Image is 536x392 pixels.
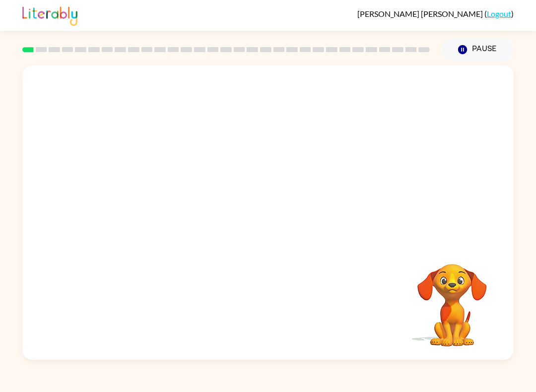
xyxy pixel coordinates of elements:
[357,9,484,18] span: [PERSON_NAME] [PERSON_NAME]
[402,249,502,348] video: Your browser must support playing .mp4 files to use Literably. Please try using another browser.
[22,4,77,26] img: Literably
[442,38,514,61] button: Pause
[357,9,514,18] div: ( )
[487,9,511,18] a: Logout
